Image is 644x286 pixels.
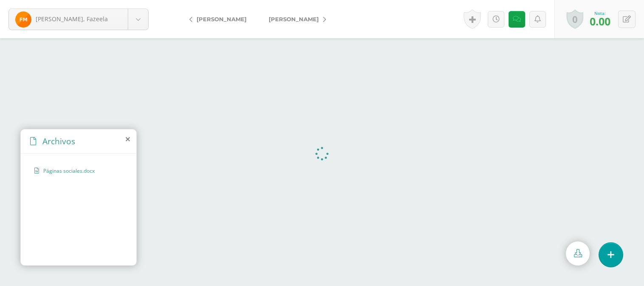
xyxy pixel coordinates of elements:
i: close [126,136,130,143]
a: [PERSON_NAME] [183,9,258,29]
span: [PERSON_NAME] [197,16,247,22]
span: [PERSON_NAME], Fazeela [36,15,108,23]
a: [PERSON_NAME], Fazeela [9,9,148,30]
a: 0 [566,9,583,29]
span: 0.00 [590,14,610,28]
a: [PERSON_NAME] [258,9,333,29]
span: Archivos [42,135,75,147]
span: Páginas sociales.docx [43,167,113,174]
div: Nota: [590,10,610,16]
span: [PERSON_NAME] [269,16,319,22]
img: 11c8a4aa8ada7f05c79f94ace6860694.png [15,11,31,28]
